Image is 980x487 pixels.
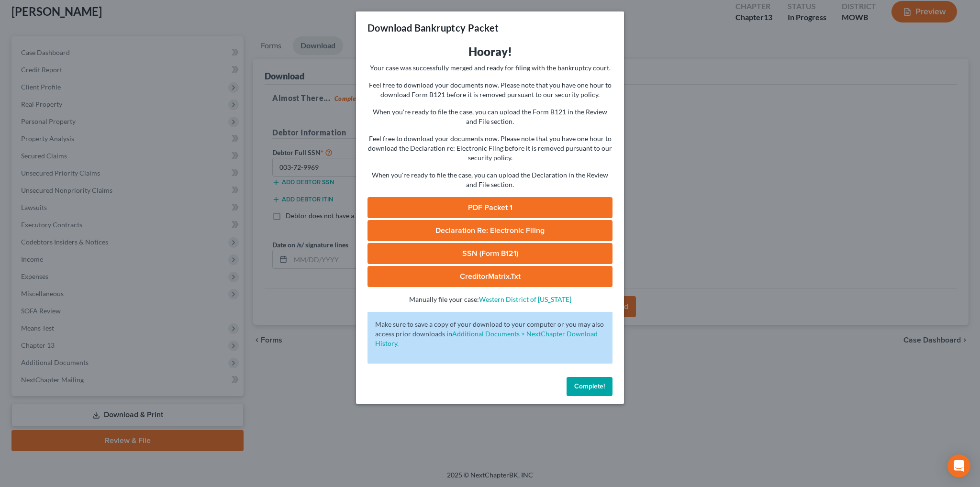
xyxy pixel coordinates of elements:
h3: Download Bankruptcy Packet [367,21,499,34]
a: CreditorMatrix.txt [367,266,612,287]
a: SSN (Form B121) [367,243,612,264]
a: Western District of [US_STATE] [479,295,571,303]
p: When you're ready to file the case, you can upload the Declaration in the Review and File section. [367,170,612,189]
p: Feel free to download your documents now. Please note that you have one hour to download the Decl... [367,134,612,163]
a: PDF Packet 1 [367,197,612,218]
span: Complete! [574,382,605,390]
p: When you're ready to file the case, you can upload the Form B121 in the Review and File section. [367,107,612,126]
div: Open Intercom Messenger [947,454,970,477]
p: Make sure to save a copy of your download to your computer or you may also access prior downloads in [375,320,605,348]
p: Your case was successfully merged and ready for filing with the bankruptcy court. [367,63,612,73]
p: Manually file your case: [367,295,612,304]
a: Declaration Re: Electronic Filing [367,220,612,241]
h3: Hooray! [367,44,612,59]
button: Complete! [567,377,612,396]
a: Additional Documents > NextChapter Download History. [375,330,598,347]
p: Feel free to download your documents now. Please note that you have one hour to download Form B12... [367,80,612,100]
span: Declaration Re: Electronic Filing [435,226,545,235]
